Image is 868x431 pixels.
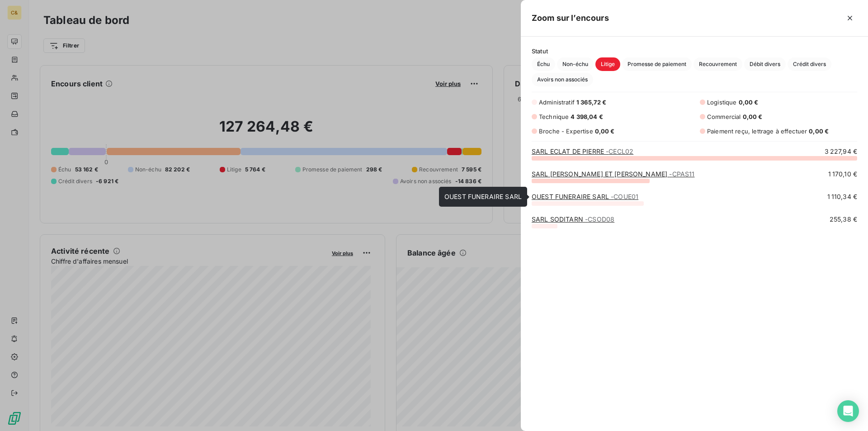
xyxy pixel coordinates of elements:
button: Avoirs non associés [532,73,593,86]
span: 0,00 € [739,99,759,106]
div: grid [521,147,868,420]
button: Promesse de paiement [622,57,692,71]
button: Échu [532,57,555,71]
button: Litige [595,57,620,71]
span: - CPAS11 [669,170,694,178]
span: OUEST FUNERAIRE SARL [444,193,522,200]
a: SARL ECLAT DE PIERRE [532,147,633,155]
span: 0,00 € [743,113,763,120]
span: - COUE01 [611,193,638,200]
span: 4 398,04 € [571,113,603,120]
span: 1 110,34 € [827,192,858,201]
button: Débit divers [744,57,786,71]
span: - CSOD08 [585,215,614,223]
span: 1 170,10 € [828,170,858,179]
span: 1 365,72 € [576,99,607,106]
a: SARL [PERSON_NAME] ET [PERSON_NAME] [532,170,694,178]
button: Crédit divers [788,57,831,71]
button: Recouvrement [693,57,742,71]
span: Broche - Expertise [539,128,593,135]
a: SARL SODITARN [532,215,614,223]
h5: Zoom sur l’encours [532,12,609,24]
span: Logistique [707,99,737,106]
span: 0,00 € [595,128,615,135]
span: Statut [532,47,857,55]
span: 255,38 € [830,215,857,224]
span: Administratif [539,99,575,106]
span: - CECL02 [606,147,633,155]
span: Technique [539,113,569,120]
button: Non-échu [557,57,594,71]
a: OUEST FUNERAIRE SARL [532,193,638,200]
span: Paiement reçu, lettrage à effectuer [707,128,807,135]
span: 0,00 € [809,128,829,135]
span: 3 227,94 € [825,147,858,156]
span: Commercial [707,113,741,120]
div: Open Intercom Messenger [837,400,859,422]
